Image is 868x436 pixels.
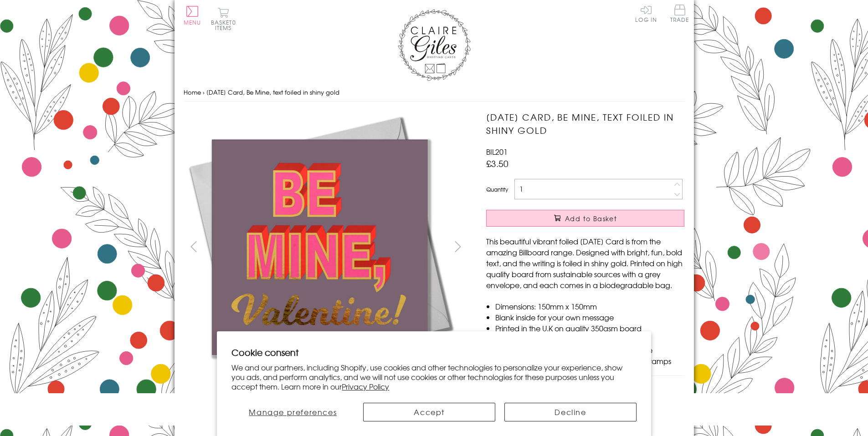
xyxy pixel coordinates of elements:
button: Basket0 items [211,7,236,30]
button: Accept [363,403,495,421]
button: Decline [504,403,637,421]
p: This beautiful vibrant foiled [DATE] Card is from the amazing Billboard range. Designed with brig... [486,236,684,290]
span: Menu [184,18,201,26]
nav: breadcrumbs [184,83,685,102]
button: next [447,236,468,257]
a: Log In [635,5,657,22]
a: Privacy Policy [342,381,389,392]
a: Trade [670,5,689,24]
h1: [DATE] Card, Be Mine, text foiled in shiny gold [486,111,684,137]
span: Add to Basket [565,214,617,223]
li: Dimensions: 150mm x 150mm [495,301,684,312]
button: prev [184,236,204,257]
label: Quantity [486,185,508,193]
span: Manage preferences [249,406,337,417]
span: £3.50 [486,157,508,170]
li: Blank inside for your own message [495,312,684,323]
li: Printed in the U.K on quality 350gsm board [495,323,684,334]
button: Manage preferences [231,403,354,421]
a: Home [184,88,201,96]
button: Add to Basket [486,210,684,227]
h2: Cookie consent [231,346,637,359]
span: 0 items [215,18,236,32]
button: Menu [184,6,201,25]
span: Trade [670,5,689,22]
img: Valentine's Day Card, Be Mine, text foiled in shiny gold [468,111,741,384]
span: [DATE] Card, Be Mine, text foiled in shiny gold [206,88,339,96]
img: Claire Giles Greetings Cards [398,9,471,81]
span: BIL201 [486,146,508,157]
span: › [203,88,205,96]
p: We and our partners, including Shopify, use cookies and other technologies to personalize your ex... [231,363,637,391]
img: Valentine's Day Card, Be Mine, text foiled in shiny gold [183,111,457,384]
